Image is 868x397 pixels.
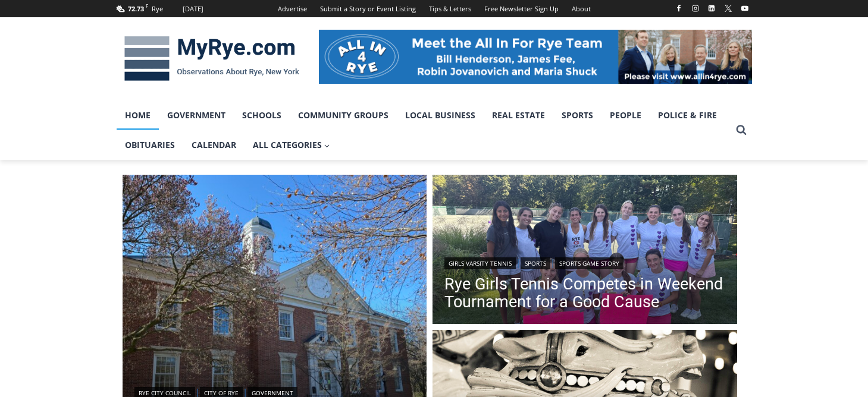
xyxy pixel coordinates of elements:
a: Home [117,100,159,130]
a: Sports [553,100,601,130]
a: Rye Girls Tennis Competes in Weekend Tournament for a Good Cause [444,275,725,311]
img: All in for Rye [319,30,752,83]
span: All Categories [253,138,330,152]
a: Schools [234,100,290,130]
img: MyRye.com [117,28,307,90]
nav: Primary Navigation [117,100,731,160]
a: Calendar [183,130,245,160]
div: Rye [152,4,163,14]
a: Community Groups [290,100,397,130]
div: | | [444,255,725,269]
a: X [721,1,735,15]
a: Sports [521,257,550,269]
a: Read More Rye Girls Tennis Competes in Weekend Tournament for a Good Cause [433,175,737,327]
a: Government [159,100,234,130]
a: Police & Fire [650,100,725,130]
a: Real Estate [484,100,553,130]
a: All Categories [245,130,339,160]
a: Obituaries [117,130,183,160]
button: View Search Form [731,119,752,141]
a: People [601,100,650,130]
a: Local Business [397,100,484,130]
img: (PHOTO: The top Rye Girls Varsity Tennis team poses after the Georgia Williams Memorial Scholarsh... [433,175,737,327]
a: Facebook [672,1,686,15]
span: 72.73 [128,4,144,13]
a: Girls Varsity Tennis [444,257,516,269]
a: YouTube [738,1,752,15]
a: Sports Game Story [555,257,623,269]
div: [DATE] [183,4,203,14]
a: Linkedin [704,1,719,15]
span: F [146,2,148,9]
a: Instagram [688,1,703,15]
